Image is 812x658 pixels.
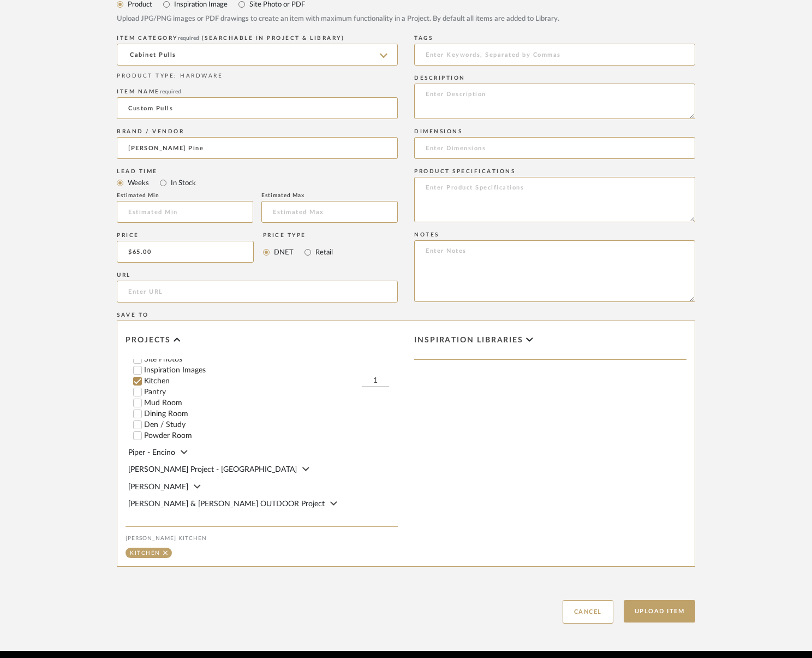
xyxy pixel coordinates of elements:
[128,466,297,473] span: [PERSON_NAME] Project - [GEOGRAPHIC_DATA]
[414,168,695,175] div: Product Specifications
[273,246,294,258] label: DNET
[314,246,333,258] label: Retail
[170,177,196,189] label: In Stock
[414,137,695,159] input: Enter Dimensions
[117,176,398,189] mat-radio-group: Select item type
[126,535,398,542] div: [PERSON_NAME] Kitchen
[117,97,398,119] input: Enter Name
[144,355,398,363] label: Site Photos
[178,35,199,41] span: required
[263,232,333,239] div: Price Type
[414,232,695,238] div: Notes
[144,377,362,385] label: Kitchen
[117,192,253,199] div: Estimated Min
[261,192,398,199] div: Estimated Max
[117,44,398,66] input: Type a category to search and select
[261,201,398,223] input: Estimated Max
[144,366,398,374] label: Inspiration Images
[117,201,253,223] input: Estimated Min
[127,177,149,189] label: Weeks
[263,241,333,263] mat-radio-group: Select price type
[117,232,254,239] div: Price
[144,421,398,429] label: Den / Study
[117,241,254,263] input: Enter DNET Price
[414,75,695,81] div: Description
[144,410,398,418] label: Dining Room
[414,35,695,42] div: Tags
[202,35,345,41] span: (Searchable in Project & Library)
[117,35,398,42] div: ITEM CATEGORY
[117,88,398,95] div: Item name
[117,14,695,25] div: Upload JPG/PNG images or PDF drawings to create an item with maximum functionality in a Project. ...
[128,500,325,508] span: [PERSON_NAME] & [PERSON_NAME] OUTDOOR Project
[117,128,398,135] div: Brand / Vendor
[144,399,398,407] label: Mud Room
[126,336,171,345] span: Projects
[117,312,695,318] div: Save To
[128,449,175,457] span: Piper - Encino
[117,272,398,278] div: URL
[414,336,523,345] span: Inspiration libraries
[563,600,613,624] button: Cancel
[174,73,223,79] span: : HARDWARE
[117,137,398,159] input: Unknown
[117,168,398,175] div: Lead Time
[130,550,160,556] div: Kitchen
[414,128,695,135] div: Dimensions
[144,388,398,396] label: Pantry
[624,600,696,623] button: Upload Item
[128,483,188,491] span: [PERSON_NAME]
[144,432,398,440] label: Powder Room
[414,44,695,66] input: Enter Keywords, Separated by Commas
[160,89,181,94] span: required
[117,72,398,80] div: PRODUCT TYPE
[117,281,398,303] input: Enter URL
